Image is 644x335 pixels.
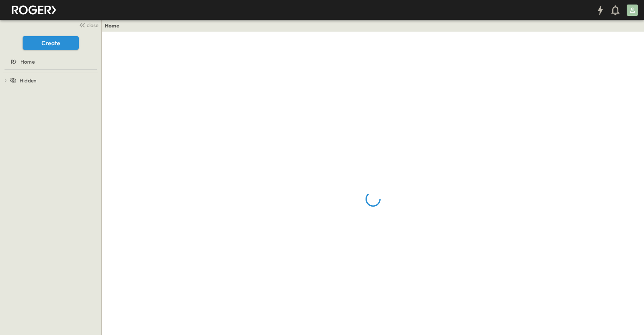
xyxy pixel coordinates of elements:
span: Hidden [20,77,37,84]
nav: breadcrumbs [105,22,124,29]
span: Home [20,58,35,65]
a: Home [2,56,98,67]
button: Create [23,36,79,50]
span: close [87,21,98,29]
button: close [76,20,100,30]
a: Home [105,22,119,29]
